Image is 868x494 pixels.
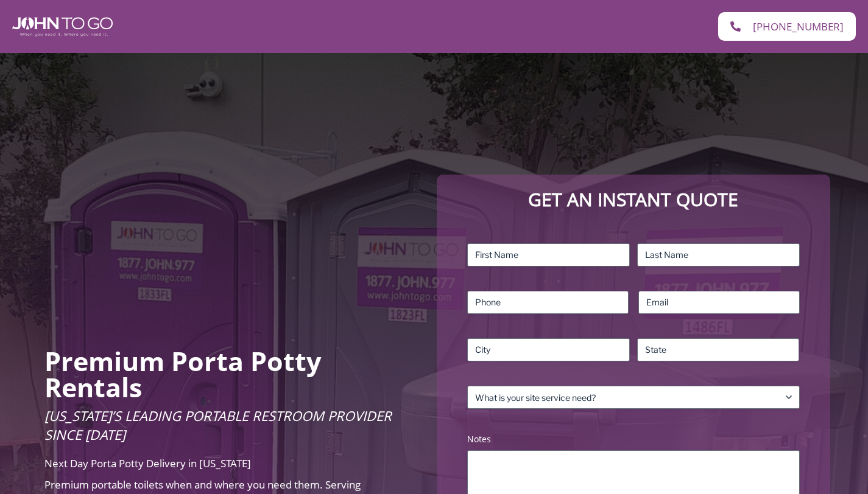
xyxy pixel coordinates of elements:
input: Phone [467,291,629,314]
h2: Premium Porta Potty Rentals [44,348,419,400]
input: City [467,338,630,361]
label: Notes [467,433,799,445]
input: State [637,338,800,361]
input: First Name [467,243,630,266]
span: [US_STATE]’s Leading Portable Restroom Provider Since [DATE] [44,406,392,444]
img: John To Go [12,17,113,37]
a: [PHONE_NUMBER] [718,12,856,41]
p: Get an Instant Quote [449,187,817,213]
span: [PHONE_NUMBER] [753,21,844,32]
input: Last Name [637,243,800,266]
input: Email [638,291,800,314]
span: Next Day Porta Potty Delivery in [US_STATE] [44,456,251,470]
